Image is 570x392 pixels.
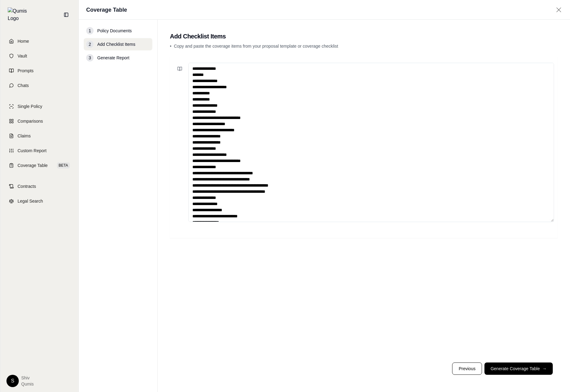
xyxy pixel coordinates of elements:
a: Claims [4,129,75,143]
a: Single Policy [4,100,75,113]
a: Chats [4,79,75,92]
span: Home [18,38,29,44]
div: 1 [86,27,94,34]
a: Custom Report [4,144,75,157]
span: BETA [57,162,70,168]
span: → [542,366,547,372]
a: Coverage TableBETA [4,159,75,172]
span: Coverage Table [18,162,48,168]
span: Legal Search [18,198,43,204]
span: Comparisons [18,118,43,124]
span: Single Policy [18,103,42,109]
img: Qumis Logo [8,7,31,22]
a: Comparisons [4,114,75,128]
span: • [170,44,171,49]
span: Contracts [18,183,36,189]
a: Contracts [4,180,75,193]
button: Collapse sidebar [61,10,71,20]
span: Claims [18,133,31,139]
span: Generate Report [97,55,129,61]
span: Policy Documents [97,28,132,34]
div: S [6,375,19,387]
span: Prompts [18,68,34,74]
span: Copy and paste the coverage items from your proposal template or coverage checklist [174,44,338,49]
span: Shiv [21,375,34,381]
div: 3 [86,54,94,61]
span: Custom Report [18,148,46,154]
button: Previous [452,362,482,375]
a: Legal Search [4,194,75,208]
div: 2 [86,41,94,48]
button: Generate Coverage Table→ [484,362,553,375]
a: Prompts [4,64,75,77]
a: Vault [4,49,75,63]
a: Home [4,34,75,48]
h1: Coverage Table [86,6,127,14]
span: Vault [18,53,27,59]
span: Add Checklist Items [97,41,135,47]
span: Chats [18,82,29,89]
h2: Add Checklist Items [170,32,558,41]
span: Qumis [21,381,34,387]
